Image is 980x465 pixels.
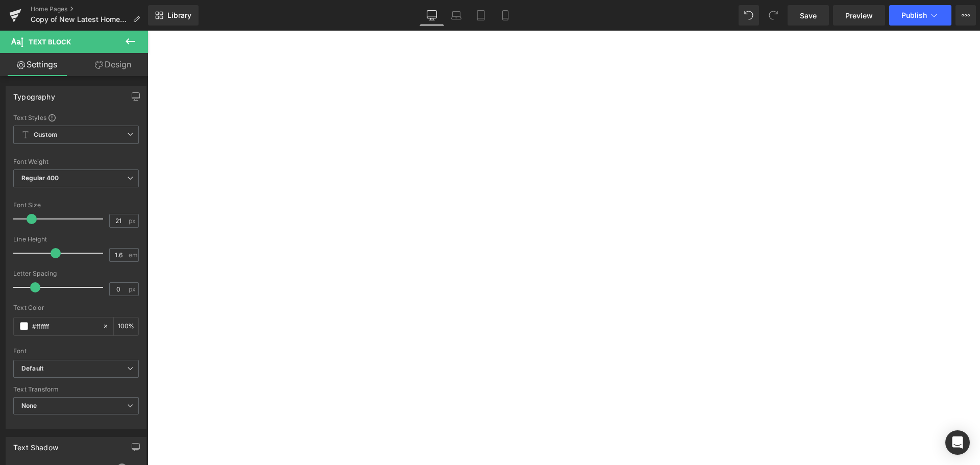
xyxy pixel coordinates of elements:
span: px [129,217,137,224]
a: Tablet [469,5,493,26]
a: Mobile [493,5,518,26]
div: Text Color [13,304,139,311]
div: Open Intercom Messenger [945,430,970,455]
div: Font Size [13,202,139,209]
div: Font [13,348,139,355]
button: Redo [763,5,783,26]
div: Text Styles [13,113,139,121]
span: Publish [901,11,927,19]
span: Library [167,11,191,20]
a: Laptop [444,5,469,26]
input: Color [32,321,97,332]
b: Regular 400 [21,174,59,182]
div: Line Height [13,236,139,243]
b: None [21,402,37,409]
a: Desktop [420,5,444,26]
span: Copy of New Latest Home-Page-BetterMan [31,15,129,23]
div: Text Shadow [13,437,58,452]
a: Preview [833,5,885,26]
div: % [114,317,138,335]
a: Home Pages [31,5,148,13]
span: em [129,252,137,258]
a: New Library [148,5,199,26]
span: Text Block [29,38,71,46]
div: Text Transform [13,386,139,393]
button: Undo [739,5,759,26]
div: Letter Spacing [13,270,139,277]
span: Preview [845,10,873,21]
span: px [129,286,137,292]
i: Default [21,364,43,373]
a: Design [76,53,150,76]
div: Font Weight [13,158,139,165]
span: Save [800,10,817,21]
div: Typography [13,87,55,101]
b: Custom [34,131,57,139]
button: More [955,5,976,26]
button: Publish [889,5,951,26]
